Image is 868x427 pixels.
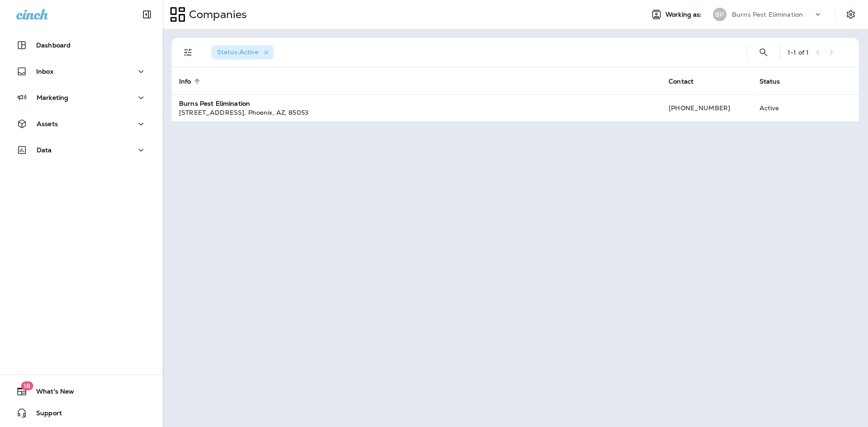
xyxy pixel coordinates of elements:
button: 18What's New [9,382,154,400]
span: Info [179,78,191,85]
span: Status [759,77,792,85]
button: Filters [179,43,197,61]
button: Inbox [9,62,154,80]
p: Data [37,146,52,154]
button: Assets [9,115,154,133]
td: [PHONE_NUMBER] [661,94,752,122]
button: Settings [843,6,859,23]
strong: Burns Pest Elimination [179,99,250,108]
span: What's New [27,388,74,399]
button: Data [9,141,154,159]
span: Contact [669,78,693,85]
button: Support [9,404,154,422]
p: Companies [185,8,247,21]
p: Dashboard [36,42,71,49]
div: 1 - 1 of 1 [788,49,809,56]
p: Assets [37,120,58,127]
div: BP [713,8,726,21]
div: [STREET_ADDRESS] , Phoenix , AZ , 85053 [179,108,654,117]
button: Search Companies [755,43,773,61]
span: Working as: [665,11,704,19]
p: Burns Pest Elimination [732,11,803,18]
span: Status : Active [217,48,259,56]
span: Contact [669,77,705,85]
span: 18 [21,381,33,390]
div: Status:Active [212,45,274,60]
td: Active [752,94,810,122]
p: Inbox [36,68,53,75]
p: Marketing [37,94,68,101]
span: Info [179,77,203,85]
span: Status [759,78,780,85]
button: Dashboard [9,36,154,54]
button: Marketing [9,89,154,107]
button: Collapse Sidebar [134,5,160,23]
span: Support [27,409,62,420]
